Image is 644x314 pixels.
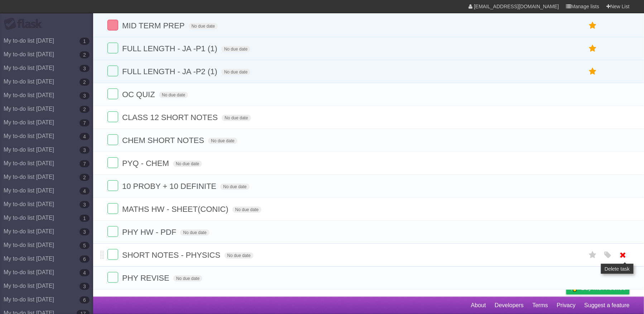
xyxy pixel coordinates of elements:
[173,275,202,282] span: No due date
[80,228,90,235] b: 3
[581,282,626,294] span: Buy me a coffee
[80,296,90,304] b: 6
[107,203,118,214] label: Done
[122,136,206,145] span: CHEM SHORT NOTES
[107,66,118,76] label: Done
[80,215,90,222] b: 1
[80,201,90,208] b: 3
[80,147,90,154] b: 3
[586,66,600,77] label: Star task
[232,206,261,213] span: No due date
[80,133,90,140] b: 4
[122,113,220,122] span: CLASS 12 SHORT NOTES
[189,23,218,29] span: No due date
[107,111,118,122] label: Done
[122,159,171,168] span: PYQ - CHEM
[222,115,251,121] span: No due date
[586,43,600,54] label: Star task
[495,299,524,312] a: Developers
[4,18,47,30] div: Flask
[122,205,230,214] span: MATHS HW - SHEET(CONIC)
[107,134,118,145] label: Done
[586,20,600,32] label: Star task
[80,51,90,58] b: 2
[159,92,188,98] span: No due date
[107,43,118,53] label: Done
[80,269,90,276] b: 4
[80,174,90,181] b: 2
[80,78,90,86] b: 2
[220,184,249,190] span: No due date
[225,252,254,259] span: No due date
[471,299,486,312] a: About
[533,299,548,312] a: Terms
[107,249,118,260] label: Done
[557,299,576,312] a: Privacy
[122,44,219,53] span: FULL LENGTH - JA -P1 (1)
[80,65,90,72] b: 3
[107,89,118,99] label: Done
[80,119,90,127] b: 7
[221,46,250,52] span: No due date
[122,228,178,237] span: PHY HW - PDF
[80,242,90,249] b: 5
[80,38,90,45] b: 1
[107,226,118,237] label: Done
[173,161,202,167] span: No due date
[80,256,90,263] b: 6
[180,229,209,236] span: No due date
[80,160,90,167] b: 7
[122,21,186,30] span: MID TERM PREP
[80,187,90,195] b: 4
[107,20,118,30] label: Done
[80,106,90,113] b: 2
[107,180,118,191] label: Done
[80,283,90,290] b: 3
[221,69,250,75] span: No due date
[122,90,157,99] span: OC QUIZ
[122,67,219,76] span: FULL LENGTH - JA -P2 (1)
[107,272,118,283] label: Done
[122,273,171,282] span: PHY REVISE
[107,157,118,168] label: Done
[122,182,218,191] span: 10 PROBY + 10 DEFINITE
[80,92,90,99] b: 3
[122,251,222,260] span: SHORT NOTES - PHYSICS
[208,138,237,144] span: No due date
[586,249,600,261] label: Star task
[585,299,630,312] a: Suggest a feature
